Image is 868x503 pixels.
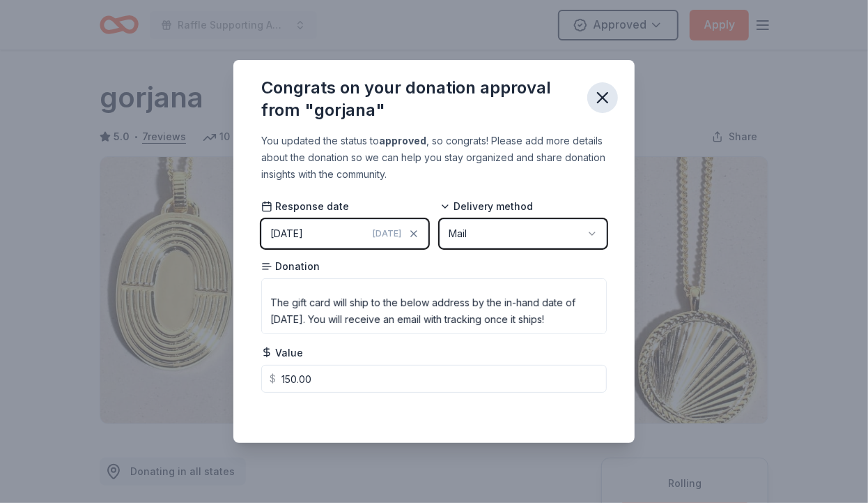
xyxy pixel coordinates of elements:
span: Donation [261,260,320,273]
div: You updated the status to , so congrats! Please add more details about the donation so we can hel... [261,133,607,183]
span: [DATE] [373,228,401,239]
span: Response date [261,200,349,213]
span: Value [261,346,303,360]
div: [DATE] [270,225,303,242]
textarea: We are happy to donate a $150 gift card to your upcoming event. Please note the gift card will ex... [261,278,607,334]
b: approved [379,135,426,147]
button: [DATE][DATE] [261,219,428,248]
span: Delivery method [440,200,533,213]
div: Congrats on your donation approval from "gorjana" [261,77,576,121]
